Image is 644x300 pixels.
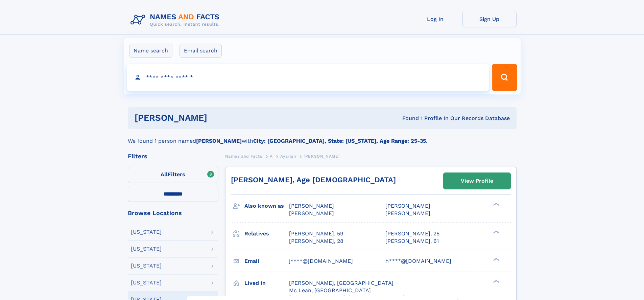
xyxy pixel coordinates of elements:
[385,210,430,216] span: [PERSON_NAME]
[289,210,334,216] span: [PERSON_NAME]
[492,230,500,234] div: ❯
[492,202,500,207] div: ❯
[129,44,172,58] label: Name search
[492,279,500,283] div: ❯
[289,203,334,209] span: [PERSON_NAME]
[462,11,517,27] a: Sign Up
[289,237,343,245] a: [PERSON_NAME], 28
[280,152,296,160] a: Ayarian
[385,230,439,237] a: [PERSON_NAME], 25
[131,263,162,269] div: [US_STATE]
[196,138,242,144] b: [PERSON_NAME]
[385,203,430,209] span: [PERSON_NAME]
[244,200,289,212] h3: Also known as
[492,64,517,91] button: Search Button
[161,171,168,178] span: All
[270,154,273,159] span: A
[128,11,225,29] img: Logo Names and Facts
[289,280,393,286] span: [PERSON_NAME], [GEOGRAPHIC_DATA]
[225,152,262,160] a: Names and Facts
[304,154,340,159] span: [PERSON_NAME]
[180,44,222,58] label: Email search
[305,115,510,122] div: Found 1 Profile In Our Records Database
[135,114,305,122] h1: [PERSON_NAME]
[244,228,289,239] h3: Relatives
[408,11,462,27] a: Log In
[231,176,396,184] a: [PERSON_NAME], Age [DEMOGRAPHIC_DATA]
[128,153,218,159] div: Filters
[128,129,517,145] div: We found 1 person named with .
[444,173,510,189] a: View Profile
[492,257,500,261] div: ❯
[253,138,426,144] b: City: [GEOGRAPHIC_DATA], State: [US_STATE], Age Range: 25-35
[244,277,289,289] h3: Lived in
[131,229,162,235] div: [US_STATE]
[280,154,296,159] span: Ayarian
[131,246,162,252] div: [US_STATE]
[128,210,218,216] div: Browse Locations
[127,64,489,91] input: search input
[270,152,273,160] a: A
[461,173,493,189] div: View Profile
[131,280,162,285] div: [US_STATE]
[289,287,371,294] span: Mc Lean, [GEOGRAPHIC_DATA]
[244,255,289,267] h3: Email
[128,167,218,183] label: Filters
[385,237,439,245] a: [PERSON_NAME], 61
[289,230,343,237] a: [PERSON_NAME], 59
